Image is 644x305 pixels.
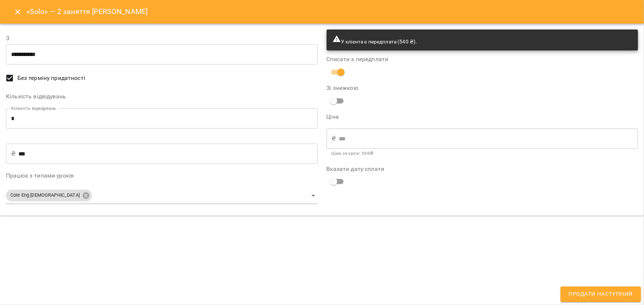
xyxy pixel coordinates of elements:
[327,56,638,62] label: Списати з передплати
[332,151,373,156] b: Ціна за урок : 250 ₴
[9,3,27,21] button: Close
[17,74,85,83] span: Без терміну придатності
[327,85,430,91] label: Зі знижкою
[332,134,336,143] p: ₴
[6,190,92,201] div: Core Eng [DEMOGRAPHIC_DATA]
[6,35,318,41] label: З
[569,290,633,299] span: Продати наступний
[6,94,318,99] label: Кількість відвідувань
[6,192,84,199] span: Core Eng [DEMOGRAPHIC_DATA]
[27,6,148,17] h6: «Solo» — 2 заняття [PERSON_NAME]
[6,187,318,204] div: Core Eng [DEMOGRAPHIC_DATA]
[561,287,641,302] button: Продати наступний
[327,114,638,120] label: Ціна
[11,149,16,158] p: ₴
[6,173,318,179] label: Працює з типами уроків
[327,166,638,172] label: Вказати дату сплати
[333,39,417,45] span: У клієнта є передплата (540 ₴).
